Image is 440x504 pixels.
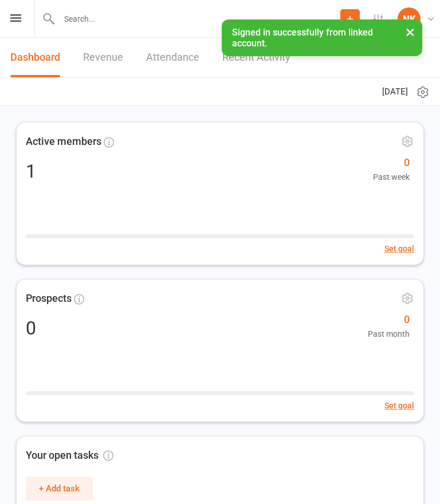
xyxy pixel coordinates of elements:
[400,19,421,44] button: ×
[26,319,36,337] div: 0
[384,242,414,255] button: Set goal
[373,171,410,183] span: Past week
[382,85,408,99] span: [DATE]
[373,155,410,171] span: 0
[26,133,101,150] span: Active members
[26,477,93,501] button: + Add task
[26,290,72,307] span: Prospects
[232,27,373,49] span: Signed in successfully from linked account.
[26,447,113,464] span: Your open tasks
[384,399,414,412] button: Set goal
[26,162,36,180] div: 1
[398,7,421,30] div: NK
[56,11,340,27] input: Search...
[368,328,410,340] span: Past month
[368,312,410,328] span: 0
